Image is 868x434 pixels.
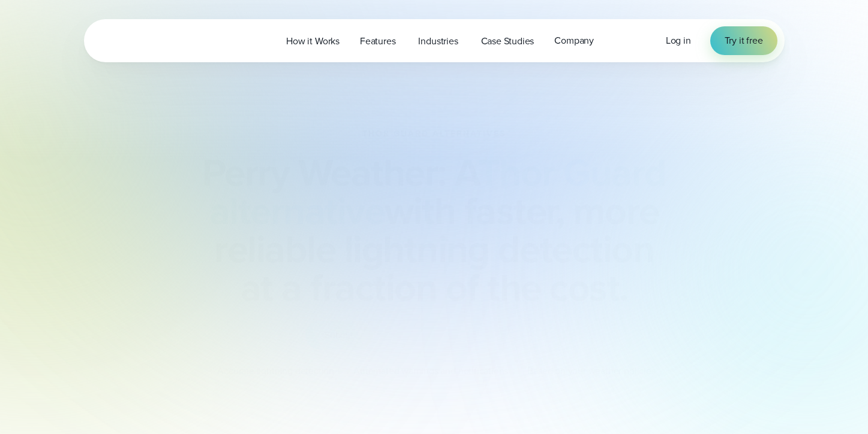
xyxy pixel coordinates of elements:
span: Case Studies [481,34,534,48]
a: Log in [666,34,691,48]
a: Try it free [710,26,777,55]
a: How it Works [276,29,350,53]
a: Case Studies [471,29,545,53]
span: How it Works [286,34,340,48]
span: Company [554,34,594,48]
span: Log in [666,34,691,47]
span: Industries [418,34,458,48]
span: Features [360,34,396,48]
span: Try it free [725,34,763,48]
